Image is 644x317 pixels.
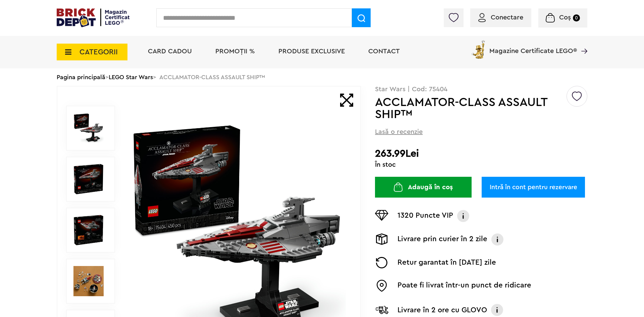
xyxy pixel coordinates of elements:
[490,303,504,317] img: Info livrare cu GLOVO
[375,96,566,120] h1: ACCLAMATOR-CLASS ASSAULT SHIP™
[491,233,504,246] img: Info livrare prin curier
[375,86,587,93] p: Star Wars | Cod: 75404
[397,233,487,246] p: Livrare prin curier în 2 zile
[375,210,388,221] img: Puncte VIP
[57,68,587,86] div: > > ACCLAMATOR-CLASS ASSAULT SHIP™
[397,257,496,268] p: Retur garantat în [DATE] zile
[375,161,587,168] div: În stoc
[397,280,531,292] p: Poate fi livrat într-un punct de ridicare
[375,127,423,137] span: Lasă o recenzie
[278,48,345,55] a: Produse exclusive
[57,74,105,80] a: Pagina principală
[375,280,388,292] img: Easybox
[375,148,587,160] h2: 263.99Lei
[577,39,587,46] a: Magazine Certificate LEGO®
[375,306,388,314] img: Livrare Glovo
[559,14,571,21] span: Coș
[79,48,118,56] span: CATEGORII
[457,210,470,222] img: Info VIP
[73,215,104,245] img: ACCLAMATOR-CLASS ASSAULT SHIP™ LEGO 75404
[489,39,577,54] span: Magazine Certificate LEGO®
[73,266,104,296] img: Seturi Lego ACCLAMATOR-CLASS ASSAULT SHIP™
[109,74,153,80] a: LEGO Star Wars
[573,14,580,21] small: 0
[397,210,453,222] p: 1320 Puncte VIP
[375,257,388,268] img: Returnare
[73,113,104,143] img: ACCLAMATOR-CLASS ASSAULT SHIP™
[397,305,487,315] p: Livrare în 2 ore cu GLOVO
[478,14,523,21] a: Conectare
[368,48,400,55] a: Contact
[375,177,472,198] button: Adaugă în coș
[73,164,104,194] img: ACCLAMATOR-CLASS ASSAULT SHIP™
[491,14,523,21] span: Conectare
[482,177,585,198] a: Intră în cont pentru rezervare
[375,233,388,245] img: Livrare
[215,48,255,55] a: PROMOȚII %
[148,48,192,55] a: Card Cadou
